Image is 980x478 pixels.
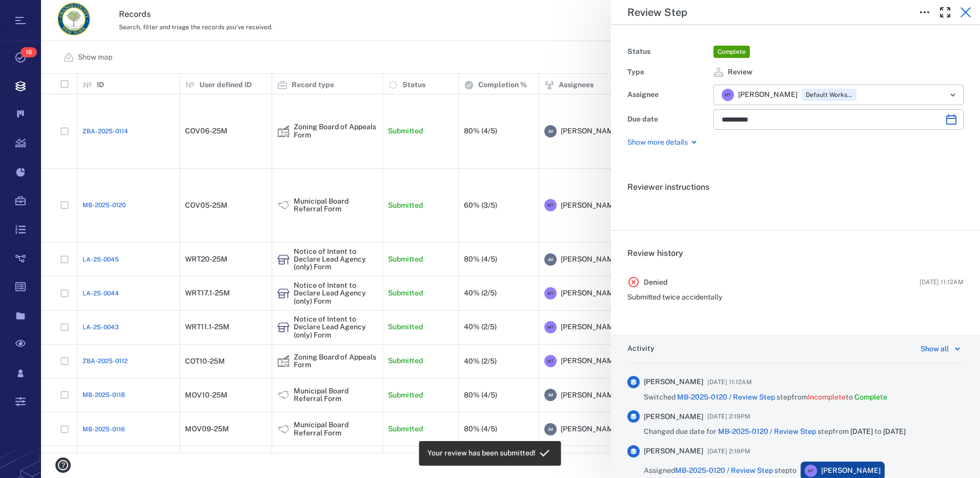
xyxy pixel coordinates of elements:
[941,109,962,130] button: Choose date, selected date is Sep 27, 2025
[644,377,703,387] span: [PERSON_NAME]
[955,2,976,23] button: Close
[738,90,798,100] span: [PERSON_NAME]
[627,6,687,19] h5: Review Step
[627,181,964,193] h6: Reviewer instructions
[707,445,750,457] span: [DATE] 2:19PM
[946,88,960,102] button: Open
[808,393,846,401] span: Incomplete
[627,65,709,79] div: Type
[627,88,709,102] div: Assignee
[644,427,906,437] span: Changed due date for step from to
[677,393,775,401] a: MB-2025-0120 / Review Step
[821,466,881,476] span: [PERSON_NAME]
[644,277,667,288] p: Denied
[644,446,703,456] span: [PERSON_NAME]
[644,392,887,403] span: Switched step from to
[627,137,688,148] p: Show more details
[8,8,327,17] body: Rich Text Area. Press ALT-0 for help.
[920,277,964,287] span: [DATE] 11:12AM
[883,427,906,435] span: [DATE]
[644,412,703,422] span: [PERSON_NAME]
[427,444,536,463] div: Your review has been submitted!
[627,45,709,59] div: Status
[921,343,949,355] div: Show all
[675,466,773,474] a: MB-2025-0120 / Review Step
[627,112,709,127] div: Due date
[627,344,655,354] h6: Activity
[627,247,964,260] h6: Review history
[718,427,816,435] a: MB-2025-0120 / Review Step
[627,292,964,303] p: Submitted twice accidentally
[722,89,734,101] div: M T
[707,410,750,423] span: [DATE] 2:19PM
[935,2,955,23] button: Toggle Fullscreen
[707,376,752,388] span: [DATE] 11:12AM
[854,393,887,401] span: Complete
[804,91,854,99] span: Default Workspace
[619,268,972,318] div: Denied[DATE] 11:12AMSubmitted twice accidentally
[805,465,817,477] div: M T
[716,48,748,56] span: Complete
[728,67,752,77] span: Review
[644,466,797,476] span: Assigned step to
[21,47,37,57] span: 16
[914,2,935,23] button: Toggle to Edit Boxes
[23,7,44,16] span: Help
[627,203,629,212] span: .
[850,427,873,435] span: [DATE]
